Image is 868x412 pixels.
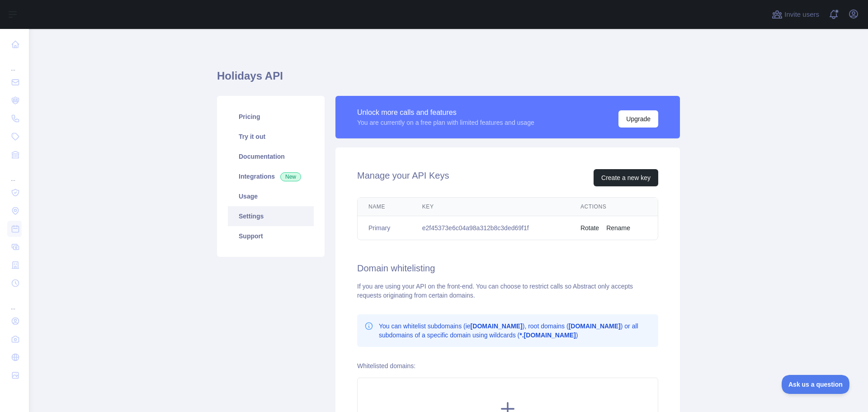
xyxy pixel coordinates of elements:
button: Rotate [580,223,599,232]
div: ... [7,293,22,311]
a: Settings [228,206,314,226]
p: You can whitelist subdomains (ie ), root domains ( ) or all subdomains of a specific domain using... [379,322,651,340]
td: Primary [358,216,411,240]
b: *.[DOMAIN_NAME] [519,331,576,339]
span: New [280,172,301,181]
a: Pricing [228,107,314,127]
th: Key [411,198,570,216]
button: Invite users [770,7,821,22]
div: If you are using your API on the front-end. You can choose to restrict calls so Abstract only acc... [357,282,658,300]
td: e2f45373e6c04a98a312b8c3ded69f1f [411,216,570,240]
a: Usage [228,186,314,206]
a: Try it out [228,127,314,147]
span: Invite users [784,9,819,20]
th: Name [358,198,411,216]
button: Create a new key [594,169,658,186]
label: Whitelisted domains: [357,362,415,369]
h2: Manage your API Keys [357,169,449,186]
div: Unlock more calls and features [357,107,534,118]
a: Support [228,226,314,246]
b: [DOMAIN_NAME] [471,322,523,330]
iframe: Toggle Customer Support [782,375,850,394]
a: Documentation [228,147,314,166]
button: Upgrade [618,110,658,128]
div: ... [7,54,22,72]
b: [DOMAIN_NAME] [569,322,621,330]
a: Integrations New [228,166,314,186]
h2: Domain whitelisting [357,262,658,275]
button: Rename [606,223,630,232]
th: Actions [570,198,658,216]
h1: Holidays API [217,69,680,90]
div: You are currently on a free plan with limited features and usage [357,118,534,127]
div: ... [7,165,22,183]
